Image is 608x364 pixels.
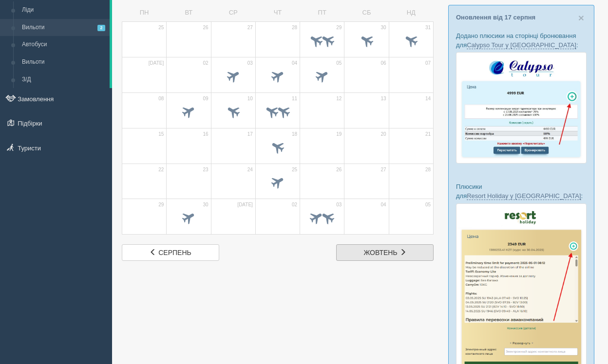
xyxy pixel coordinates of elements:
[247,60,253,67] span: 03
[18,36,110,54] a: Автобуси
[203,60,208,67] span: 02
[292,95,297,102] span: 11
[18,71,110,89] a: З/Д
[292,60,297,67] span: 04
[425,201,431,208] span: 05
[158,249,191,256] span: серпень
[247,95,253,102] span: 10
[122,4,167,21] td: ПН
[336,201,342,208] span: 03
[336,95,342,102] span: 12
[292,201,297,208] span: 02
[578,12,584,23] span: ×
[389,4,433,21] td: НД
[336,166,342,173] span: 26
[381,166,386,173] span: 27
[211,4,255,21] td: СР
[381,95,386,102] span: 13
[456,31,587,50] p: Додано плюсики на сторінці бронювання для :
[456,52,587,164] img: calypso-tour-proposal-crm-for-travel-agency.jpg
[467,41,576,49] a: Calypso Tour у [GEOGRAPHIC_DATA]
[18,1,110,19] a: Ліди
[158,95,164,102] span: 08
[336,244,434,261] a: жовтень
[203,95,208,102] span: 09
[167,4,211,21] td: ВТ
[158,201,164,208] span: 29
[149,60,164,67] span: [DATE]
[122,244,219,261] a: серпень
[18,54,110,71] a: Вильоти
[300,4,344,21] td: ПТ
[292,24,297,31] span: 28
[158,166,164,173] span: 22
[381,131,386,138] span: 20
[425,166,431,173] span: 28
[336,24,342,31] span: 29
[456,182,587,200] p: Плюсики для :
[425,95,431,102] span: 14
[247,131,253,138] span: 17
[467,192,581,200] a: Resort Holiday у [GEOGRAPHIC_DATA]
[425,131,431,138] span: 21
[237,201,252,208] span: [DATE]
[456,14,535,21] a: Оновлення від 17 серпня
[203,24,208,31] span: 26
[203,201,208,208] span: 30
[364,249,398,256] span: жовтень
[203,131,208,138] span: 16
[292,131,297,138] span: 18
[203,166,208,173] span: 23
[158,24,164,31] span: 25
[247,24,253,31] span: 27
[18,19,110,36] a: Вильоти2
[344,4,389,21] td: СБ
[255,4,300,21] td: ЧТ
[247,166,253,173] span: 24
[292,166,297,173] span: 25
[97,25,105,31] span: 2
[425,60,431,67] span: 07
[381,201,386,208] span: 04
[578,13,584,23] button: Close
[336,131,342,138] span: 19
[381,24,386,31] span: 30
[381,60,386,67] span: 06
[158,131,164,138] span: 15
[336,60,342,67] span: 05
[425,24,431,31] span: 31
